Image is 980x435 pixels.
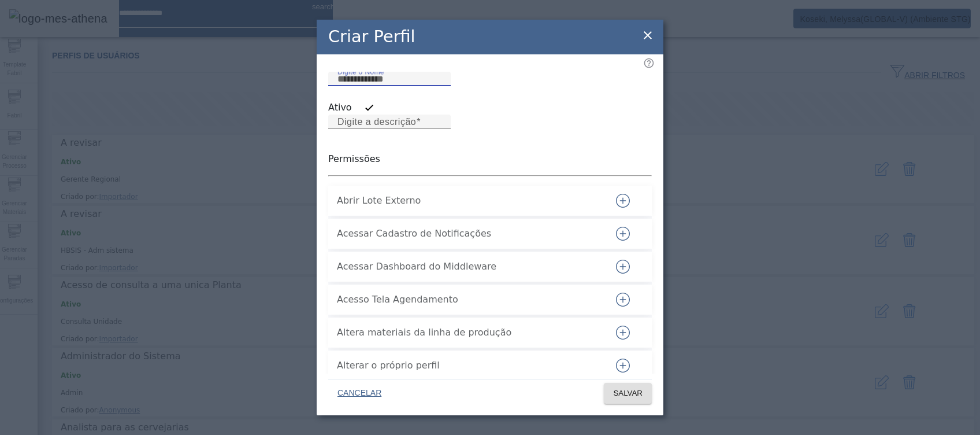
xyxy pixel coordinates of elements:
span: SALVAR [613,388,643,399]
label: Ativo [328,101,354,115]
mat-label: Digite a descrição [337,116,416,126]
span: Alterar o próprio perfil [337,359,597,373]
h2: Criar Perfil [328,24,415,49]
button: SALVAR [604,383,652,404]
span: Acessar Dashboard do Middleware [337,260,597,274]
span: Altera materiais da linha de produção [337,326,597,340]
span: CANCELAR [337,388,381,399]
p: Permissões [328,152,652,166]
span: Abrir Lote Externo [337,194,597,208]
button: CANCELAR [328,383,391,404]
span: Acessar Cadastro de Notificações [337,227,597,241]
span: Acesso Tela Agendamento [337,293,597,307]
mat-label: Digite o Nome [337,68,384,75]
